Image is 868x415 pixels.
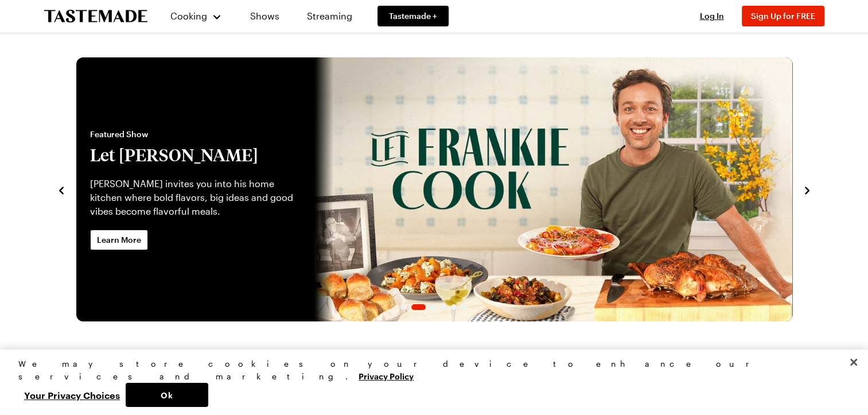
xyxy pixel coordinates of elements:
p: [PERSON_NAME] invites you into his home kitchen where bold flavors, big ideas and good vibes beco... [90,177,301,218]
button: Cooking [170,2,223,30]
h2: Let [PERSON_NAME] [90,145,301,165]
button: Ok [126,383,208,407]
a: More information about your privacy, opens in a new tab [359,370,414,381]
div: We may store cookies on your device to enhance our services and marketing. [18,358,840,383]
span: Go to slide 4 [441,304,446,310]
button: Sign Up for FREE [742,6,824,26]
button: Log In [689,10,735,22]
span: Tastemade + [389,10,437,22]
span: Go to slide 6 [461,304,467,310]
a: Tastemade + [377,6,449,26]
span: Featured Show [90,129,301,140]
button: navigate to previous item [56,183,67,196]
span: Cooking [170,10,207,21]
span: Learn More [97,234,141,246]
button: Close [841,350,866,375]
button: navigate to next item [801,183,813,196]
span: Go to slide 3 [430,304,436,310]
span: Sign Up for FREE [751,11,815,21]
span: Go to slide 2 [411,304,426,310]
div: 2 / 6 [76,57,792,321]
span: Go to slide 5 [451,304,457,310]
div: Privacy [18,358,840,407]
a: Learn More [90,230,148,250]
a: To Tastemade Home Page [44,10,147,23]
span: Go to slide 1 [401,304,407,310]
button: Your Privacy Choices [18,383,126,407]
span: Log In [700,11,724,21]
